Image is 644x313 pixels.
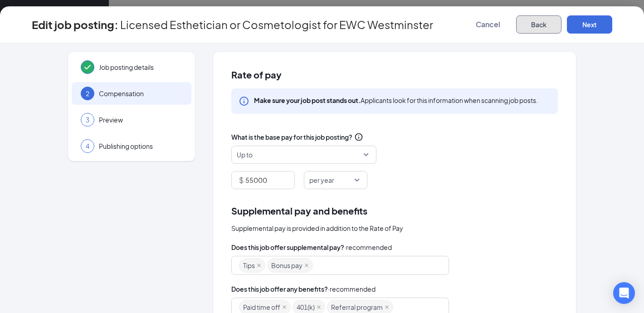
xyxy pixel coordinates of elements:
span: close [385,305,389,309]
b: Make sure your job post stands out. [254,96,361,104]
h3: Edit job posting: [32,17,118,32]
span: · recommended [344,242,392,252]
span: · recommended [328,284,376,294]
span: close [317,305,321,309]
span: close [257,263,261,268]
button: Back [516,15,561,34]
div: Applicants look for this information when scanning job posts. [254,96,538,105]
span: Bonus pay [271,259,302,272]
span: close [304,263,309,268]
span: Rate of pay [231,70,558,79]
button: Next [567,15,612,34]
svg: Info [354,132,363,142]
span: Cancel [476,20,500,29]
span: 3 [86,115,89,124]
svg: Checkmark [82,62,93,73]
button: Cancel [465,15,511,34]
span: Supplemental pay is provided in addition to the Rate of Pay [231,223,403,233]
span: 4 [86,142,89,151]
span: Does this job offer any benefits? [231,284,328,294]
svg: Info [239,96,249,107]
span: What is the base pay for this job posting? [231,132,352,142]
span: Publishing options [99,142,182,151]
span: Compensation [99,89,182,98]
span: Supplemental pay and benefits [231,204,367,218]
span: Preview [99,115,182,124]
span: Licensed Esthetician or Cosmetologist for EWC Westminster [120,20,433,29]
span: close [282,305,287,309]
span: Tips [243,259,255,272]
span: 2 [86,89,89,98]
span: Up to [237,146,253,163]
span: Job posting details [99,63,182,72]
span: per year [309,171,334,189]
span: Does this job offer supplemental pay? [231,242,344,252]
div: Open Intercom Messenger [613,282,635,304]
